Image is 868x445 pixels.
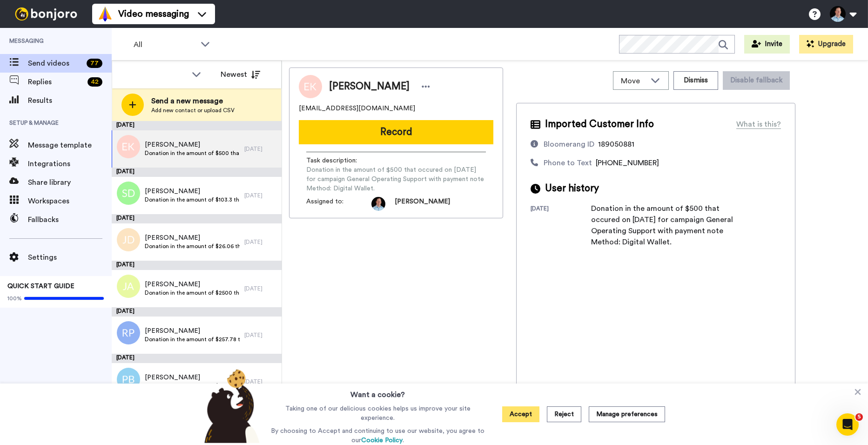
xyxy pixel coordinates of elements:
[395,197,450,211] span: [PERSON_NAME]
[28,214,112,225] span: Fallbacks
[28,76,84,88] span: Replies
[98,7,113,21] img: vm-color.svg
[596,159,659,167] span: [PHONE_NUMBER]
[855,413,863,421] span: 5
[117,135,140,158] img: ek.png
[117,321,140,344] img: rp.png
[361,437,403,444] a: Cookie Policy
[836,413,859,436] iframe: Intercom live chat
[299,104,415,113] span: [EMAIL_ADDRESS][DOMAIN_NAME]
[145,149,240,157] span: Donation in the amount of $500 that occured on [DATE] for campaign General Operating Support with...
[28,140,112,151] span: Message template
[545,117,654,131] span: Imported Customer Info
[151,107,235,114] span: Add new contact or upload CSV
[547,406,581,422] button: Reject
[112,261,282,270] div: [DATE]
[621,75,646,87] span: Move
[134,39,196,50] span: All
[306,156,371,165] span: Task description :
[7,295,22,302] span: 100%
[244,331,277,339] div: [DATE]
[350,384,405,400] h3: Want a cookie?
[145,326,240,336] span: [PERSON_NAME]
[112,121,282,130] div: [DATE]
[299,75,322,98] img: Image of Ellen Kaplinsky
[196,369,265,443] img: bear-with-cookie.png
[87,77,102,87] div: 42
[11,7,81,20] img: bj-logo-header-white.svg
[214,65,267,84] button: Newest
[28,196,112,207] span: Workspaces
[544,157,592,169] div: Phone to Text
[673,71,718,90] button: Dismiss
[28,177,112,188] span: Share library
[117,228,140,251] img: jd.png
[589,406,665,422] button: Manage preferences
[371,197,385,211] img: 991ea9f9-cd43-4720-abff-2b29a81e113a-1725467996.jpg
[145,289,240,297] span: Donation in the amount of $2500 that occured on [DATE] for campaign General Operating Support wit...
[723,71,790,90] button: Disable fallback
[28,158,112,169] span: Integrations
[744,35,790,54] button: Invite
[269,404,487,423] p: Taking one of our delicious cookies helps us improve your site experience.
[145,233,240,243] span: [PERSON_NAME]
[299,120,493,144] button: Record
[87,59,102,68] div: 77
[145,382,240,390] span: Donation in the amount of $26.06 that occured on [DATE] for campaign General Operating Support wi...
[329,80,410,94] span: [PERSON_NAME]
[145,280,240,289] span: [PERSON_NAME]
[544,139,594,150] div: Bloomerang ID
[117,275,140,298] img: ja.png
[28,95,112,106] span: Results
[244,192,277,199] div: [DATE]
[28,252,112,263] span: Settings
[117,182,140,205] img: sd.png
[112,214,282,223] div: [DATE]
[112,168,282,177] div: [DATE]
[269,426,487,445] p: By choosing to Accept and continuing to use our website, you agree to our .
[112,354,282,363] div: [DATE]
[145,336,240,343] span: Donation in the amount of $257.78 that occured on [DATE] for campaign General Operating Support w...
[545,182,599,196] span: User history
[145,187,240,196] span: [PERSON_NAME]
[799,35,853,54] button: Upgrade
[145,196,240,203] span: Donation in the amount of $103.3 that occured on [DATE] for campaign General Operating Support wi...
[117,368,140,391] img: pb.png
[118,7,189,20] span: Video messaging
[531,205,591,248] div: [DATE]
[145,373,240,382] span: [PERSON_NAME]
[112,307,282,317] div: [DATE]
[7,283,74,290] span: QUICK START GUIDE
[306,197,371,211] span: Assigned to:
[736,119,781,130] div: What is this?
[145,243,240,250] span: Donation in the amount of $26.06 that occured on [DATE] for campaign General Operating Support wi...
[28,58,83,69] span: Send videos
[598,141,634,148] span: 189050881
[244,285,277,292] div: [DATE]
[244,238,277,246] div: [DATE]
[244,145,277,153] div: [DATE]
[306,165,486,193] span: Donation in the amount of $500 that occured on [DATE] for campaign General Operating Support with...
[591,203,740,248] div: Donation in the amount of $500 that occured on [DATE] for campaign General Operating Support with...
[151,95,235,107] span: Send a new message
[502,406,539,422] button: Accept
[145,140,240,149] span: [PERSON_NAME]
